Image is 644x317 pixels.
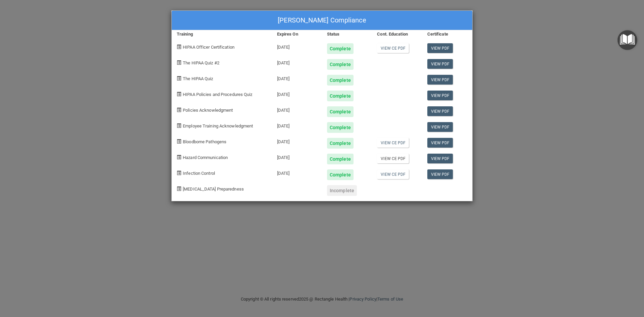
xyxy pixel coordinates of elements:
[327,43,354,54] div: Complete
[183,139,226,144] span: Bloodborne Pathogens
[377,138,409,148] a: View CE PDF
[327,185,357,196] div: Incomplete
[272,133,322,149] div: [DATE]
[427,154,453,163] a: View PDF
[183,123,253,128] span: Employee Training Acknowledgment
[327,91,354,101] div: Complete
[272,54,322,70] div: [DATE]
[183,45,234,50] span: HIPAA Officer Certification
[427,122,453,132] a: View PDF
[183,92,252,97] span: HIPAA Policies and Procedures Quiz
[377,154,409,163] a: View CE PDF
[327,106,354,117] div: Complete
[272,70,322,86] div: [DATE]
[172,30,272,38] div: Training
[427,169,453,179] a: View PDF
[183,187,244,192] span: [MEDICAL_DATA] Preparedness
[322,30,372,38] div: Status
[327,138,354,149] div: Complete
[377,169,409,179] a: View CE PDF
[427,75,453,85] a: View PDF
[183,171,215,176] span: Infection Control
[272,86,322,101] div: [DATE]
[183,76,213,81] span: The HIPAA Quiz
[327,75,354,86] div: Complete
[327,154,354,164] div: Complete
[372,30,422,38] div: Cont. Education
[427,91,453,100] a: View PDF
[327,59,354,70] div: Complete
[183,108,233,113] span: Policies Acknowledgment
[272,149,322,164] div: [DATE]
[172,11,472,30] div: [PERSON_NAME] Compliance
[422,30,472,38] div: Certificate
[272,101,322,117] div: [DATE]
[327,122,354,133] div: Complete
[183,60,219,65] span: The HIPAA Quiz #2
[272,30,322,38] div: Expires On
[618,30,637,50] button: Open Resource Center
[272,164,322,180] div: [DATE]
[427,59,453,69] a: View PDF
[427,106,453,116] a: View PDF
[327,169,354,180] div: Complete
[183,155,228,160] span: Hazard Communication
[272,38,322,54] div: [DATE]
[427,138,453,148] a: View PDF
[272,117,322,133] div: [DATE]
[427,43,453,53] a: View PDF
[377,43,409,53] a: View CE PDF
